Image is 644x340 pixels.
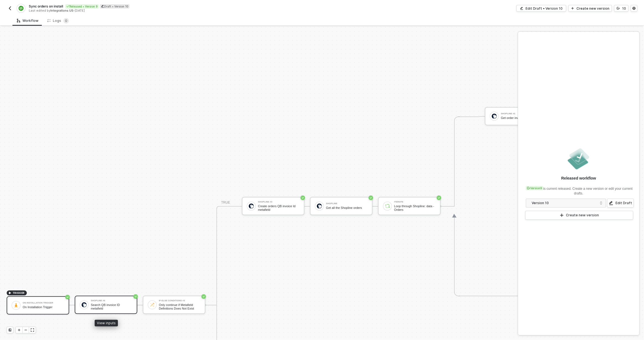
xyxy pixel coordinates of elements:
[614,5,629,12] button: 10
[14,303,19,308] img: icon
[561,175,596,181] div: Released workflow
[23,305,64,309] div: On Installation Trigger
[13,291,25,295] span: TRIGGER
[29,9,322,13] div: Last edited by - [DATE]
[8,291,12,295] span: icon-play
[221,200,230,205] div: TRUE
[159,303,200,310] div: Only continue if Metafield Definitions Does Not Exist
[17,328,21,332] span: icon-play
[63,18,69,24] sup: 0
[24,328,27,332] span: icon-minus
[560,213,564,217] span: icon-play
[65,4,99,9] div: Released • Version 9
[326,206,368,210] div: Get all the Shopline orders
[437,196,441,200] span: icon-success-page
[526,186,543,190] div: Version 9
[394,201,436,203] div: Iterate
[201,294,206,299] span: icon-success-page
[326,203,368,205] div: Shopline
[31,328,34,332] span: icon-expand
[492,114,497,119] img: icon
[576,6,609,11] div: Create new version
[566,213,599,217] div: Create new version
[47,18,69,24] div: Logs
[50,9,73,12] span: Integrations US
[8,6,12,11] img: back
[622,6,626,11] div: 10
[150,302,155,307] img: icon
[609,201,613,205] span: icon-edit
[525,183,633,196] div: is current released. Create a new version or edit your current drafts.
[516,5,566,12] button: Edit Draft • Version 10
[19,6,23,11] img: integration-icon
[29,4,63,9] span: Sync orders on install
[301,196,305,200] span: icon-success-page
[520,7,523,10] span: icon-edit
[571,7,574,10] span: icon-play
[369,196,373,200] span: icon-success-page
[568,5,612,12] button: Create new version
[133,294,138,299] span: icon-success-page
[394,204,436,211] div: Loop through Shopline: data - Orders
[527,186,530,190] span: icon-versioning
[258,204,299,211] div: Create orders QB invoice Id metafield
[95,320,118,326] div: View inputs
[567,147,591,171] img: released.png
[82,302,87,307] img: icon
[607,199,634,207] button: Edit Draft
[249,204,254,209] img: icon
[258,201,299,203] div: Shopline #3
[526,6,563,11] div: Edit Draft • Version 10
[617,7,620,10] span: icon-versioning
[525,211,633,220] button: Create new version
[532,200,597,206] div: Version 10
[159,300,200,302] div: If-Else Conditions #3
[501,116,542,120] div: Get order invoice ID metafield
[91,300,132,302] div: Shopline #6
[615,201,632,205] div: Edit Draft
[101,5,104,8] span: icon-edit
[317,204,322,209] img: icon
[100,4,130,9] div: Draft • Version 10
[17,19,38,23] div: Workflow
[632,7,636,10] span: icon-settings
[65,295,70,299] span: icon-success-page
[501,113,542,115] div: Shopline #2
[91,303,132,310] div: Search QB invoice ID metafield
[7,5,13,12] button: back
[23,302,64,304] div: On Installation Trigger
[385,204,390,209] img: icon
